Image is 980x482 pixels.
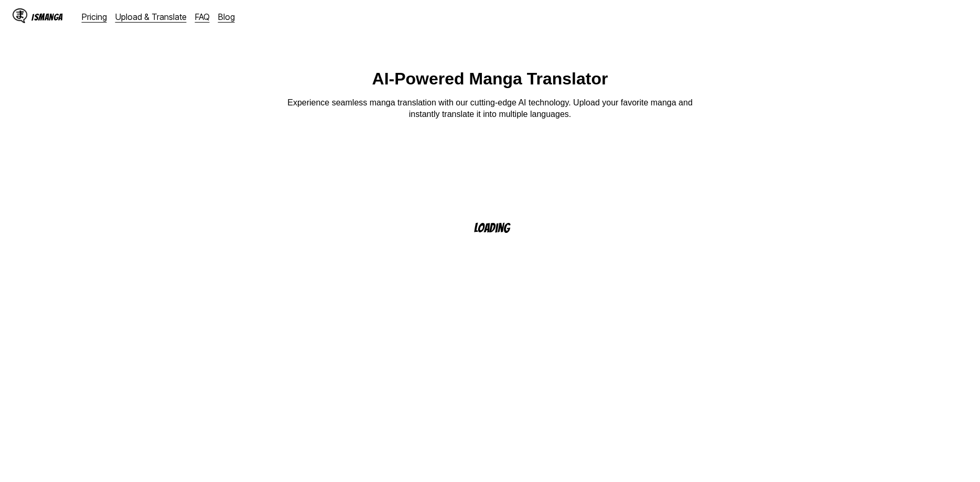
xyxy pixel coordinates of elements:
[372,69,608,89] h1: AI-Powered Manga Translator
[82,12,107,22] a: Pricing
[13,8,27,23] img: IsManga Logo
[31,12,63,22] div: IsManga
[218,12,235,22] a: Blog
[195,12,210,22] a: FAQ
[474,221,523,234] p: Loading
[13,8,82,25] a: IsManga LogoIsManga
[115,12,187,22] a: Upload & Translate
[281,97,700,121] p: Experience seamless manga translation with our cutting-edge AI technology. Upload your favorite m...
